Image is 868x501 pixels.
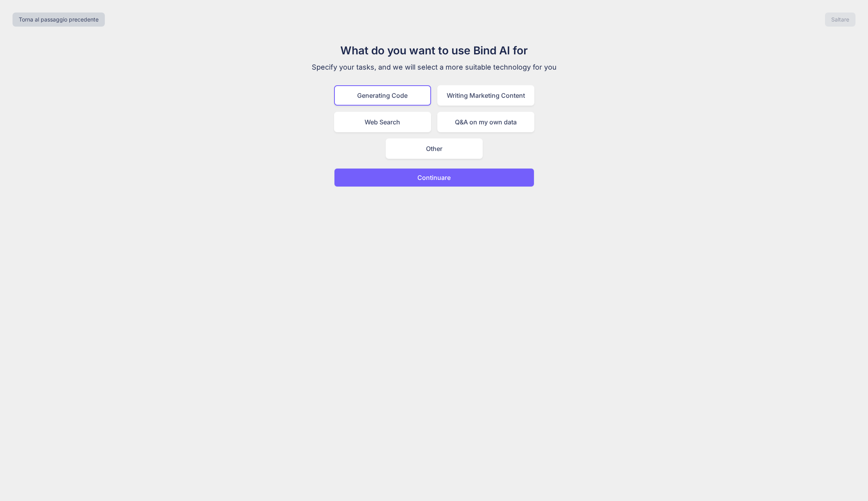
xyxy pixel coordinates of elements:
[417,173,451,182] p: Continuare
[437,112,534,132] div: Q&A on my own data
[303,62,566,73] p: Specify your tasks, and we will select a more suitable technology for you
[13,13,105,27] button: Torna al passaggio precedente
[437,85,534,106] div: Writing Marketing Content
[825,13,855,27] button: Saltare
[334,85,431,106] div: Generating Code
[334,168,534,187] button: Continuare
[386,138,483,159] div: Other
[303,42,566,59] h1: What do you want to use Bind AI for
[334,112,431,132] div: Web Search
